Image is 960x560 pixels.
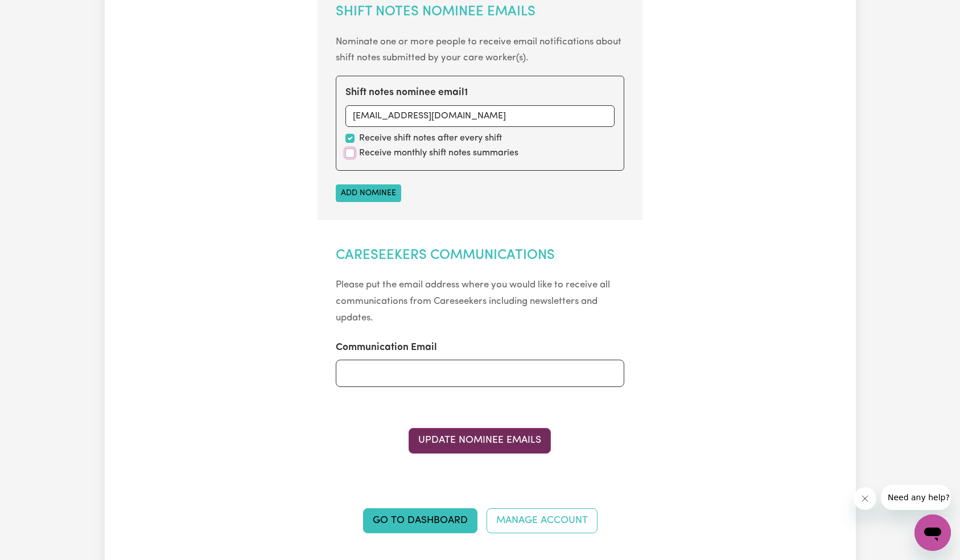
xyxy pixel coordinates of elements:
label: Shift notes nominee email 1 [345,85,468,100]
h2: Careseekers Communications [336,248,624,264]
small: Please put the email address where you would like to receive all communications from Careseekers ... [336,280,610,323]
button: Update Nominee Emails [409,428,551,453]
small: Nominate one or more people to receive email notifications about shift notes submitted by your ca... [336,37,621,63]
button: Add nominee [336,184,401,202]
label: Communication Email [336,340,437,355]
a: Go to Dashboard [363,508,477,533]
label: Receive shift notes after every shift [359,131,502,145]
label: Receive monthly shift notes summaries [359,146,518,160]
h2: Shift Notes Nominee Emails [336,4,624,20]
iframe: Close message [854,487,876,510]
a: Manage Account [487,508,598,533]
iframe: Message from company [881,485,951,510]
iframe: Button to launch messaging window [914,514,951,551]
